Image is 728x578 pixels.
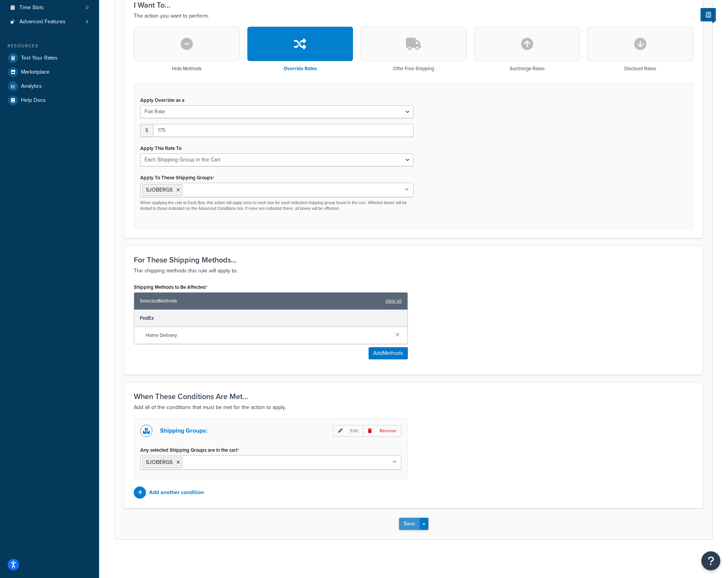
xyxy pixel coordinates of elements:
label: Apply Override as a [140,97,184,103]
span: 0 [86,5,88,11]
span: Advanced Features [19,19,66,25]
a: clear all [385,296,402,306]
a: Test Your Rates [6,51,93,65]
label: Shipping Methods to Be Affected [134,284,208,290]
a: Time Slots0 [6,1,93,15]
h3: For These Shipping Methods... [134,256,693,264]
li: Time Slots [6,1,93,15]
h3: When These Conditions Are Met... [134,392,693,401]
h3: Override Rates [284,66,317,71]
p: The action you want to perform. [134,11,693,21]
button: AddMethods [369,347,408,359]
label: Any selected Shipping Groups are in the cart [140,447,239,453]
p: Add all of the conditions that must be met for the action to apply. [134,403,693,412]
label: Apply To These Shipping Groups [140,175,215,181]
div: Resources [6,43,93,49]
li: Advanced Features [6,15,93,29]
a: Analytics [6,79,93,93]
label: Apply This Rate To [140,145,181,151]
p: Shipping Groups: [160,425,207,436]
button: Save [399,518,420,530]
p: Add another condition [149,487,204,498]
span: 4 [86,19,88,25]
span: Help Docs [21,97,46,104]
span: Home Delivery [146,330,390,341]
p: The shipping methods this rule will apply to. [134,266,693,275]
span: SJOBERGS [146,458,173,466]
p: When applying the rate to Each Box, this action will apply once to each box for each indicated sh... [140,200,414,212]
span: Selected Methods [140,296,382,306]
a: Help Docs [6,93,93,107]
a: Marketplace [6,65,93,79]
button: Open Resource Center [701,551,720,570]
span: Time Slots [19,5,44,11]
span: Test Your Rates [21,55,58,61]
h3: Discount Rates [624,66,656,71]
p: Edit [333,425,363,437]
span: Analytics [21,83,42,90]
h3: I Want To... [134,1,693,9]
span: SJOBERGS [146,186,173,194]
h3: Offer Free Shipping [393,66,434,71]
div: FedEx [134,310,407,327]
a: Advanced Features4 [6,15,93,29]
span: Marketplace [21,69,50,76]
h3: Surcharge Rates [510,66,545,71]
span: $ [140,124,153,137]
p: Remove [363,425,401,437]
h3: Hide Methods [172,66,202,71]
button: Show Help Docs [701,8,716,21]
